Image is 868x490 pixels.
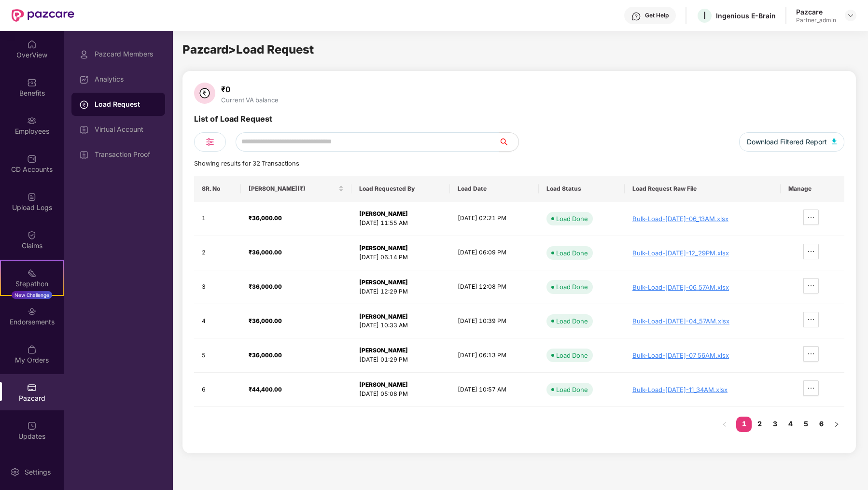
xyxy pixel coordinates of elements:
th: Load Request Raw File [625,176,781,202]
div: Settings [22,467,54,477]
div: [DATE] 06:14 PM [359,253,442,262]
div: [DATE] 10:33 AM [359,321,442,330]
strong: [PERSON_NAME] [359,347,408,354]
img: svg+xml;base64,PHN2ZyBpZD0iVmlydHVhbF9BY2NvdW50IiBkYXRhLW5hbWU9IlZpcnR1YWwgQWNjb3VudCIgeG1sbnM9Im... [79,125,89,135]
strong: ₹36,000.00 [249,351,282,359]
th: SR. No [194,176,241,202]
div: Bulk-Load-[DATE]-11_34AM.xlsx [632,386,773,393]
strong: ₹36,000.00 [249,214,282,222]
div: Load Done [556,385,588,394]
div: Load Done [556,350,588,360]
span: Showing results for 32 Transactions [194,160,299,167]
li: Next Page [829,417,844,432]
strong: [PERSON_NAME] [359,210,408,217]
strong: [PERSON_NAME] [359,381,408,388]
img: svg+xml;base64,PHN2ZyBpZD0iVXBsb2FkX0xvZ3MiIGRhdGEtbmFtZT0iVXBsb2FkIExvZ3MiIHhtbG5zPSJodHRwOi8vd3... [27,192,37,202]
th: Load Requested By [351,176,450,202]
button: ellipsis [803,210,819,225]
img: svg+xml;base64,PHN2ZyBpZD0iVmlydHVhbF9BY2NvdW50IiBkYXRhLW5hbWU9IlZpcnR1YWwgQWNjb3VudCIgeG1sbnM9Im... [79,150,89,160]
div: Bulk-Load-[DATE]-07_56AM.xlsx [632,351,773,359]
td: 6 [194,373,241,407]
div: Analytics [95,75,157,83]
button: ellipsis [803,278,819,294]
div: Bulk-Load-[DATE]-06_13AM.xlsx [632,215,773,223]
div: Bulk-Load-[DATE]-04_57AM.xlsx [632,317,773,325]
strong: [PERSON_NAME] [359,313,408,320]
span: right [834,421,840,427]
div: Bulk-Load-[DATE]-12_29PM.xlsx [632,249,773,257]
div: Bulk-Load-[DATE]-06_57AM.xlsx [632,283,773,291]
li: 3 [767,417,783,432]
a: 4 [783,417,798,431]
button: left [717,417,732,432]
div: Virtual Account [95,126,157,133]
th: Manage [781,176,844,202]
td: [DATE] 06:13 PM [450,338,539,373]
td: 4 [194,304,241,338]
a: 2 [752,417,767,431]
span: ellipsis [804,316,818,323]
td: 1 [194,202,241,236]
div: Current VA balance [219,96,280,104]
span: Pazcard > Load Request [182,42,314,56]
strong: ₹36,000.00 [249,317,282,324]
td: 2 [194,236,241,270]
button: Download Filtered Report [739,132,844,152]
div: New Challenge [12,291,52,299]
img: svg+xml;base64,PHN2ZyB4bWxucz0iaHR0cDovL3d3dy53My5vcmcvMjAwMC9zdmciIHhtbG5zOnhsaW5rPSJodHRwOi8vd3... [832,139,837,144]
div: [DATE] 01:29 PM [359,355,442,364]
li: Previous Page [717,417,732,432]
div: Load Done [556,282,588,292]
div: List of Load Request [194,113,272,132]
span: search [499,138,518,146]
li: 2 [752,417,767,432]
li: 5 [798,417,813,432]
button: ellipsis [803,244,819,259]
td: [DATE] 02:21 PM [450,202,539,236]
div: Pazcare [796,7,836,16]
div: Stepathon [1,279,63,289]
img: svg+xml;base64,PHN2ZyBpZD0iQ2xhaW0iIHhtbG5zPSJodHRwOi8vd3d3LnczLm9yZy8yMDAwL3N2ZyIgd2lkdGg9IjIwIi... [27,230,37,240]
div: [DATE] 11:55 AM [359,219,442,228]
th: Load Amount(₹) [241,176,351,202]
td: [DATE] 06:09 PM [450,236,539,270]
img: svg+xml;base64,PHN2ZyBpZD0iSGVscC0zMngzMiIgeG1sbnM9Imh0dHA6Ly93d3cudzMub3JnLzIwMDAvc3ZnIiB3aWR0aD... [631,12,641,21]
strong: ₹36,000.00 [249,283,282,290]
li: 4 [783,417,798,432]
span: ellipsis [804,248,818,255]
img: svg+xml;base64,PHN2ZyBpZD0iTG9hZF9SZXF1ZXN0IiBkYXRhLW5hbWU9IkxvYWQgUmVxdWVzdCIgeG1sbnM9Imh0dHA6Ly... [79,100,89,110]
a: 5 [798,417,813,431]
th: Load Status [539,176,625,202]
img: svg+xml;base64,PHN2ZyBpZD0iTXlfT3JkZXJzIiBkYXRhLW5hbWU9Ik15IE9yZGVycyIgeG1sbnM9Imh0dHA6Ly93d3cudz... [27,345,37,354]
div: Load Request [95,99,157,109]
img: svg+xml;base64,PHN2ZyBpZD0iSG9tZSIgeG1sbnM9Imh0dHA6Ly93d3cudzMub3JnLzIwMDAvc3ZnIiB3aWR0aD0iMjAiIG... [27,40,37,49]
img: svg+xml;base64,PHN2ZyB4bWxucz0iaHR0cDovL3d3dy53My5vcmcvMjAwMC9zdmciIHdpZHRoPSIyMSIgaGVpZ2h0PSIyMC... [27,268,37,278]
img: svg+xml;base64,PHN2ZyBpZD0iRHJvcGRvd24tMzJ4MzIiIHhtbG5zPSJodHRwOi8vd3d3LnczLm9yZy8yMDAwL3N2ZyIgd2... [847,12,854,19]
div: Transaction Proof [95,151,157,158]
span: left [722,421,728,427]
img: svg+xml;base64,PHN2ZyBpZD0iU2V0dGluZy0yMHgyMCIgeG1sbnM9Imh0dHA6Ly93d3cudzMub3JnLzIwMDAvc3ZnIiB3aW... [10,467,20,477]
div: Get Help [645,12,669,19]
td: 5 [194,338,241,373]
a: 6 [813,417,829,431]
span: ellipsis [804,350,818,358]
span: [PERSON_NAME](₹) [249,185,336,193]
div: Partner_admin [796,16,836,24]
div: ₹0 [219,84,280,94]
span: ellipsis [804,282,818,290]
strong: ₹44,400.00 [249,386,282,393]
button: right [829,417,844,432]
div: [DATE] 05:08 PM [359,390,442,399]
img: svg+xml;base64,PHN2ZyBpZD0iRGFzaGJvYXJkIiB4bWxucz0iaHR0cDovL3d3dy53My5vcmcvMjAwMC9zdmciIHdpZHRoPS... [79,75,89,84]
div: Pazcard Members [95,50,157,58]
div: Load Done [556,316,588,326]
img: svg+xml;base64,PHN2ZyBpZD0iUHJvZmlsZSIgeG1sbnM9Imh0dHA6Ly93d3cudzMub3JnLzIwMDAvc3ZnIiB3aWR0aD0iMj... [79,50,89,59]
div: Load Done [556,214,588,224]
img: svg+xml;base64,PHN2ZyBpZD0iRW1wbG95ZWVzIiB4bWxucz0iaHR0cDovL3d3dy53My5vcmcvMjAwMC9zdmciIHdpZHRoPS... [27,116,37,126]
img: svg+xml;base64,PHN2ZyBpZD0iUGF6Y2FyZCIgeG1sbnM9Imh0dHA6Ly93d3cudzMub3JnLzIwMDAvc3ZnIiB3aWR0aD0iMj... [27,383,37,392]
span: ellipsis [804,384,818,392]
td: 3 [194,270,241,305]
span: I [703,10,706,21]
div: Load Done [556,248,588,258]
li: 1 [736,417,752,432]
